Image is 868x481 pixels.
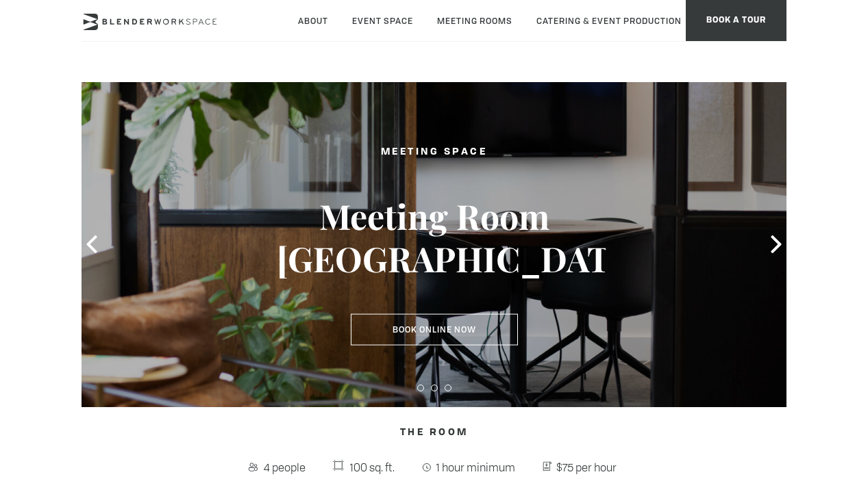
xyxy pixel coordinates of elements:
h2: Meeting Space [277,144,592,161]
a: Book Online Now [351,314,518,346]
span: 1 hour minimum [433,456,519,478]
h4: The Room [82,419,786,445]
span: 100 sq. ft. [347,456,398,478]
span: $75 per hour [554,456,621,478]
span: 4 people [260,456,309,478]
h3: Meeting Room [GEOGRAPHIC_DATA] [277,195,592,280]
